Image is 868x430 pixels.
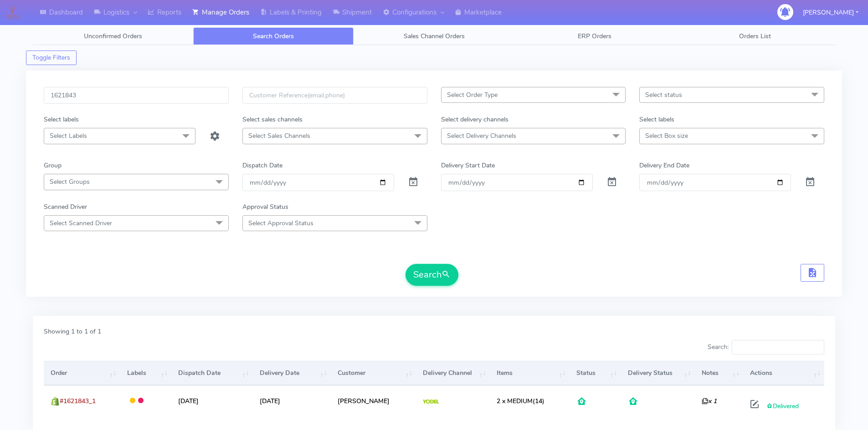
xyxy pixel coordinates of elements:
[242,202,288,212] label: Approval Status
[248,219,313,228] span: Select Approval Status
[253,32,294,40] span: Search Orders
[739,32,771,40] span: Orders List
[404,32,465,40] span: Sales Channel Orders
[732,340,824,354] input: Search:
[441,161,495,170] label: Delivery Start Date
[490,361,570,385] th: Items: activate to sort column ascending
[447,91,498,99] span: Select Order Type
[416,361,490,385] th: Delivery Channel: activate to sort column ascending
[497,397,544,405] span: (14)
[695,361,743,385] th: Notes: activate to sort column ascending
[51,397,60,406] img: shopify.png
[406,264,458,286] button: Search
[242,87,427,104] input: Customer Reference(email,phone)
[242,115,303,124] label: Select sales channels
[44,87,229,104] input: Order Id
[171,361,253,385] th: Dispatch Date: activate to sort column ascending
[331,361,416,385] th: Customer: activate to sort column ascending
[645,132,688,140] span: Select Box size
[796,3,865,22] button: [PERSON_NAME]
[50,177,90,186] span: Select Groups
[621,361,695,385] th: Delivery Status: activate to sort column ascending
[50,132,87,140] span: Select Labels
[44,161,62,170] label: Group
[578,32,611,40] span: ERP Orders
[50,219,112,228] span: Select Scanned Driver
[331,385,416,416] td: [PERSON_NAME]
[26,51,77,65] button: Toggle Filters
[44,361,120,385] th: Order: activate to sort column ascending
[44,327,101,336] label: Showing 1 to 1 of 1
[639,161,689,170] label: Delivery End Date
[423,400,439,404] img: Yodel
[570,361,621,385] th: Status: activate to sort column ascending
[639,115,674,124] label: Select labels
[253,361,331,385] th: Delivery Date: activate to sort column ascending
[84,32,142,40] span: Unconfirmed Orders
[171,385,253,416] td: [DATE]
[120,361,171,385] th: Labels: activate to sort column ascending
[60,397,96,405] span: #1621843_1
[33,27,835,45] ul: Tabs
[242,161,282,170] label: Dispatch Date
[708,340,824,354] label: Search:
[447,132,516,140] span: Select Delivery Channels
[766,402,799,410] span: Delivered
[497,397,533,405] span: 2 x MEDIUM
[253,385,331,416] td: [DATE]
[441,115,508,124] label: Select delivery channels
[743,361,824,385] th: Actions: activate to sort column ascending
[44,115,79,124] label: Select labels
[44,202,87,212] label: Scanned Driver
[702,397,717,405] i: x 1
[248,132,310,140] span: Select Sales Channels
[645,91,682,99] span: Select status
